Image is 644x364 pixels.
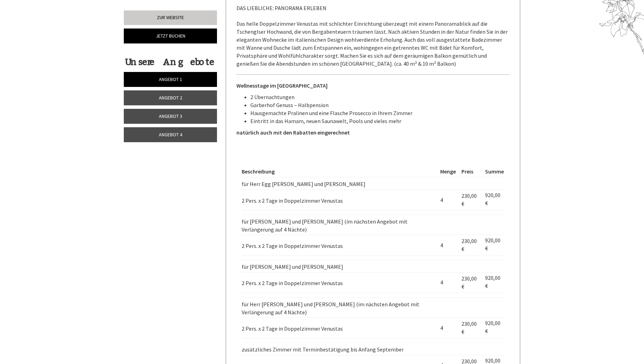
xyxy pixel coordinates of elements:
[159,95,182,101] span: Angebot 2
[461,192,477,207] span: 230,00 €
[250,109,510,117] li: Hausgemachte Pralinen und eine Flasche Prosecco in Ihrem Zimmer
[124,29,217,43] a: Jetzt buchen
[242,190,438,210] td: 2 Pers. x 2 Tage in Doppelzimmer Venustas
[482,190,504,210] td: 920,00 €
[242,215,438,235] td: für [PERSON_NAME] und [PERSON_NAME] (im nächsten Angebot mit Verlängerung auf 4 Nächte)
[242,260,438,273] td: für [PERSON_NAME] und [PERSON_NAME]
[482,166,504,177] th: Summe
[242,235,438,256] td: 2 Pers. x 2 Tage in Doppelzimmer Venustas
[461,275,477,290] span: 230,00 €
[461,320,477,335] span: 230,00 €
[159,113,182,119] span: Angebot 3
[124,56,215,68] div: Unsere Angebote
[124,10,217,25] a: Zur Website
[482,318,504,338] td: 920,00 €
[250,93,510,101] li: 2 Übernachtungen
[437,190,459,210] td: 4
[236,129,350,136] strong: natürlich auch mit den Rabatten eingerechnet
[437,166,459,177] th: Menge
[459,166,482,177] th: Preis
[482,273,504,293] td: 920,00 €
[250,101,510,109] li: Garberhof Genuss – Halbpension
[437,235,459,256] td: 4
[242,297,438,318] td: für Herr [PERSON_NAME] und [PERSON_NAME] (im nächsten Angebot mit Verlängerung auf 4 Nächte)
[482,235,504,256] td: 920,00 €
[159,76,182,82] span: Angebot 1
[159,131,182,138] span: Angebot 4
[461,237,477,252] span: 230,00 €
[250,117,510,125] li: Eintritt in das Hamam, neuen Saunawelt, Pools und vieles mehr
[236,82,328,89] strong: Wellnesstage im [GEOGRAPHIC_DATA]
[242,166,438,177] th: Beschreibung
[236,4,510,68] p: DAS LIEBLICHE: PANORAMA ERLEBEN Das helle Doppelzimmer Venustas mit schlichter Einrichtung überze...
[437,318,459,338] td: 4
[242,318,438,338] td: 2 Pers. x 2 Tage in Doppelzimmer Venustas
[242,343,438,355] td: zusätzliches Zimmer mit Terminbestätigung bis Anfang September
[437,273,459,293] td: 4
[242,177,438,190] td: für Herr Egg [PERSON_NAME] und [PERSON_NAME]
[242,273,438,293] td: 2 Pers. x 2 Tage in Doppelzimmer Venustas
